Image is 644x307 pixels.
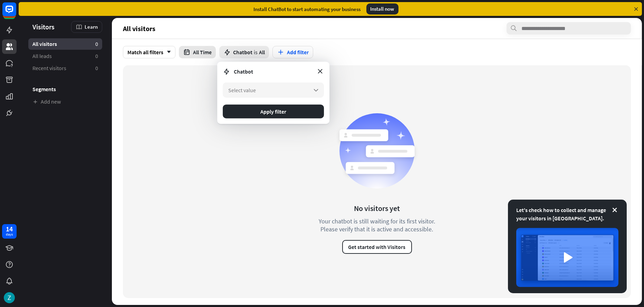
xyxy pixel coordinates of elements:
button: Get started with Visitors [342,240,412,254]
span: is [254,49,258,56]
span: All visitors [32,40,57,48]
div: Install ChatBot to start automating your business [254,6,361,12]
span: Learn [85,23,98,30]
div: days [6,232,13,237]
button: All Time [179,46,216,58]
button: Open LiveChat chat widget [6,3,26,23]
span: All leads [32,52,52,60]
span: Recent visitors [32,65,66,72]
span: All visitors [123,25,155,32]
h3: Segments [28,86,102,93]
button: Add filter [272,46,313,58]
span: Visitors [32,23,55,31]
span: All [259,49,265,56]
a: All leads 0 [28,50,102,62]
div: Install now [366,3,398,15]
a: Add new [28,96,102,107]
div: No visitors yet [354,203,400,213]
span: Chatbot [233,49,252,56]
aside: 0 [95,65,98,72]
span: Chatbot [234,68,253,75]
aside: 0 [95,40,98,48]
i: arrow_down [312,86,320,94]
img: image [516,228,618,287]
i: arrow_down [163,50,171,54]
div: Let's check how to collect and manage your visitors in [GEOGRAPHIC_DATA]. [516,206,618,222]
span: Select value [228,87,256,94]
a: 14 days [2,224,17,239]
div: Your chatbot is still waiting for its first visitor. Please verify that it is active and accessible. [306,217,448,233]
div: Match all filters [123,46,175,58]
button: Apply filter [223,105,324,118]
div: 14 [6,226,13,232]
aside: 0 [95,52,98,60]
a: Recent visitors 0 [28,63,102,74]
